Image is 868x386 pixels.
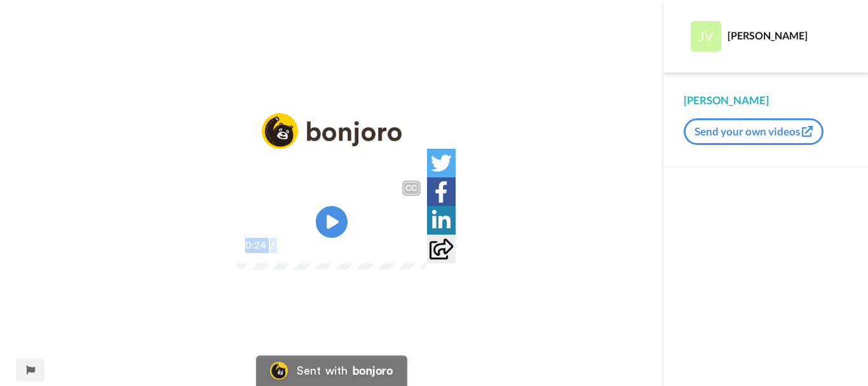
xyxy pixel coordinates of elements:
span: 0:40 [277,238,299,253]
div: [PERSON_NAME] [684,93,848,108]
div: [PERSON_NAME] [728,29,847,41]
div: Sent with [297,365,348,376]
span: 0:24 [245,238,268,253]
img: logo_full.png [262,113,402,149]
div: CC [403,182,419,195]
span: / [270,238,275,253]
img: Full screen [403,239,416,252]
a: Bonjoro LogoSent withbonjoro [256,355,407,386]
div: bonjoro [353,365,393,376]
img: Bonjoro Logo [270,362,288,380]
button: Send your own videos [684,118,824,145]
img: Profile Image [691,21,721,52]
